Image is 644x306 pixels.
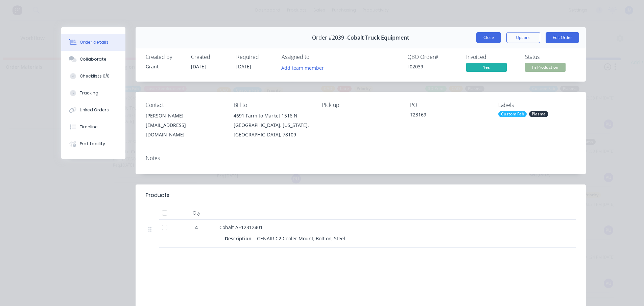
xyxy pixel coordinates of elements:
div: Products [146,191,169,199]
button: Tracking [61,85,125,102]
button: Add team member [282,63,328,72]
div: Required [236,54,273,60]
div: T23169 [410,111,487,121]
div: Linked Orders [80,107,109,113]
div: Qty [176,206,217,220]
div: F02039 [407,63,458,70]
div: Status [525,54,576,60]
div: [PERSON_NAME][EMAIL_ADDRESS][DOMAIN_NAME] [146,111,223,139]
div: Tracking [80,90,98,96]
span: 4 [195,224,198,231]
button: Checklists 0/0 [61,68,125,85]
button: Collaborate [61,51,125,68]
button: In Production [525,63,566,73]
span: In Production [525,63,566,71]
div: Custom Fab [498,111,527,117]
button: Timeline [61,118,125,135]
div: Created [191,54,228,60]
button: Profitability [61,135,125,152]
div: [EMAIL_ADDRESS][DOMAIN_NAME] [146,121,223,139]
div: Profitability [80,141,105,147]
div: Notes [146,155,576,161]
div: 4691 Farm to Market 1516 N [234,111,311,121]
span: [DATE] [236,63,251,70]
div: Timeline [80,124,98,130]
div: [PERSON_NAME] [146,111,223,121]
button: Close [476,32,501,43]
span: Yes [466,63,507,71]
div: Assigned to [282,54,349,60]
div: [GEOGRAPHIC_DATA], [US_STATE], [GEOGRAPHIC_DATA], 78109 [234,121,311,139]
div: Contact [146,102,223,108]
span: Cobalt Truck Equipment [347,35,409,41]
div: QBO Order # [407,54,458,60]
button: Linked Orders [61,102,125,118]
div: PO [410,102,487,108]
div: Order details [80,39,109,45]
button: Add team member [278,63,327,72]
span: [DATE] [191,63,206,70]
button: Edit Order [546,32,579,43]
div: Checklists 0/0 [80,73,110,79]
div: Bill to [234,102,311,108]
span: Order #2039 - [312,35,347,41]
div: Pick up [322,102,399,108]
div: Invoiced [466,54,517,60]
div: Created by [146,54,183,60]
div: GENAIR C2 Cooler Mount, Bolt on, Steel [254,234,348,243]
button: Options [506,32,540,43]
button: Order details [61,34,125,51]
div: Labels [498,102,576,108]
div: 4691 Farm to Market 1516 N[GEOGRAPHIC_DATA], [US_STATE], [GEOGRAPHIC_DATA], 78109 [234,111,311,139]
div: Grant [146,63,183,70]
div: Description [225,234,254,243]
div: Plasma [529,111,548,117]
div: Collaborate [80,56,106,62]
span: Cobalt AE12312401 [219,224,263,231]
